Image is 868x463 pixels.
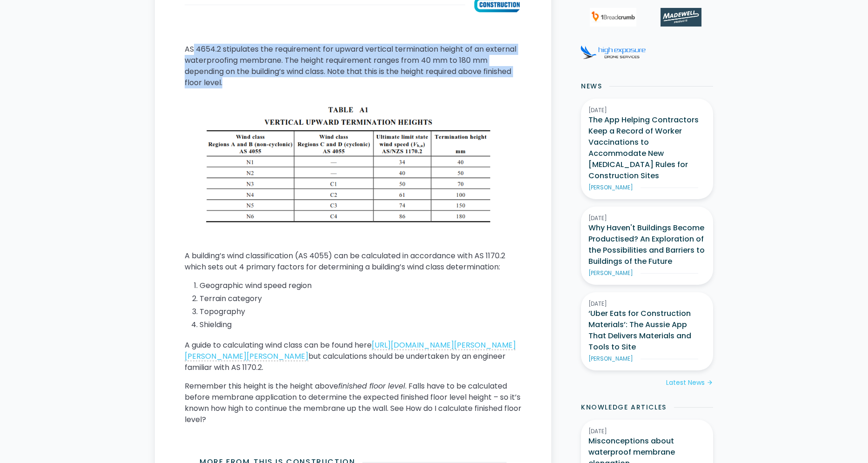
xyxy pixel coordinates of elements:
h3: Why Haven't Buildings Become Productised? An Exploration of the Possibilities and Barriers to Bui... [588,222,706,267]
div: [PERSON_NAME] [588,269,633,277]
div: [PERSON_NAME] [588,355,633,363]
div: Latest News [666,378,705,388]
h3: The App Helping Contractors Keep a Record of Worker Vaccinations to Accommodate New [MEDICAL_DATA... [588,114,706,181]
div: [PERSON_NAME] [588,183,633,192]
li: Shielding [200,319,521,330]
img: High Exposure [581,45,646,59]
div: [DATE] [588,214,706,222]
li: Terrain category [200,293,521,304]
div: arrow_forward [707,378,713,388]
a: [DATE]The App Helping Contractors Keep a Record of Worker Vaccinations to Accommodate New [MEDICA... [581,99,713,199]
h3: ‘Uber Eats for Construction Materials’: The Aussie App That Delivers Materials and Tools to Site [588,308,706,353]
div: [DATE] [588,300,706,308]
h2: Knowledge Articles [581,403,667,412]
a: [URL][DOMAIN_NAME][PERSON_NAME][PERSON_NAME][PERSON_NAME] [185,340,516,362]
p: Remember this height is the height above . Falls have to be calculated before membrane applicatio... [185,381,521,425]
a: [DATE]Why Haven't Buildings Become Productised? An Exploration of the Possibilities and Barriers ... [581,207,713,285]
img: 1Breadcrumb [590,8,636,27]
li: Geographic wind speed region [200,280,521,291]
p: A building’s wind classification (AS 4055) can be calculated in accordance with AS 1170.2 which s... [185,250,521,273]
a: Latest Newsarrow_forward [666,378,713,388]
li: Topography [200,306,521,317]
a: [DATE]‘Uber Eats for Construction Materials’: The Aussie App That Delivers Materials and Tools to... [581,292,713,370]
em: finished floor level [338,381,405,391]
p: AS 4654.2 stipulates the requirement for upward vertical termination height of an external waterp... [185,44,521,88]
h2: News [581,81,602,91]
p: A guide to calculating wind class can be found here but calculations should be undertaken by an e... [185,340,521,373]
div: [DATE] [588,106,706,114]
div: [DATE] [588,427,706,436]
img: Madewell Products [661,8,701,27]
